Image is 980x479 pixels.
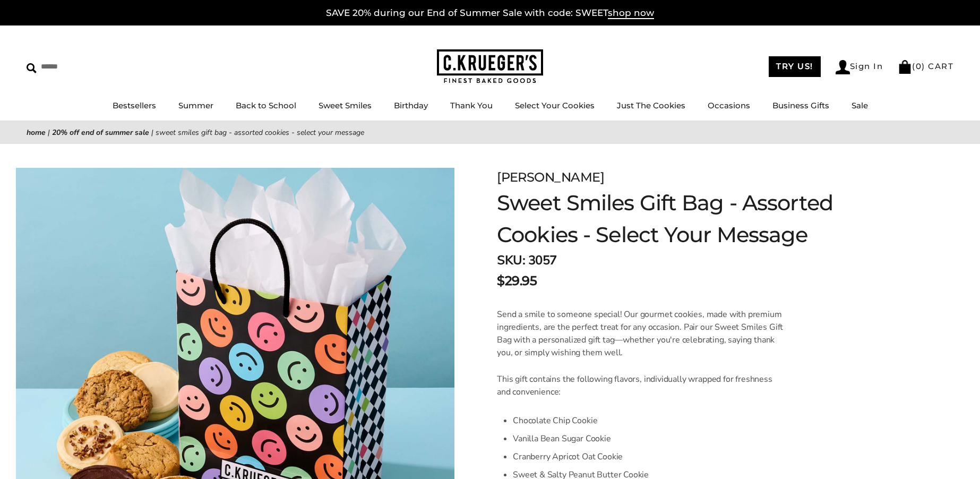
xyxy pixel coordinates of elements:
[48,127,50,138] span: |
[394,100,428,110] a: Birthday
[836,60,850,74] img: Account
[113,100,156,110] a: Bestsellers
[27,58,153,75] input: Search
[497,252,525,269] strong: SKU:
[852,100,868,110] a: Sale
[772,100,829,110] a: Business Gifts
[497,168,836,187] div: [PERSON_NAME]
[497,373,787,398] p: This gift contains the following flavors, individually wrapped for freshness and convenience:
[617,100,685,110] a: Just The Cookies
[898,61,953,71] a: (0) CART
[497,187,836,251] h1: Sweet Smiles Gift Bag - Assorted Cookies - Select Your Message
[497,308,787,359] p: Send a smile to someone special! Our gourmet cookies, made with premium ingredients, are the perf...
[156,127,364,138] span: Sweet Smiles Gift Bag - Assorted Cookies - Select Your Message
[513,415,597,426] span: Chocolate Chip Cookie
[27,63,37,73] img: Search
[52,127,149,138] a: 20% OFF End of Summer Sale
[151,127,153,138] span: |
[497,271,537,290] span: $29.95
[236,100,296,110] a: Back to School
[178,100,213,110] a: Summer
[708,100,750,110] a: Occasions
[515,100,595,110] a: Select Your Cookies
[769,56,821,77] a: TRY US!
[319,100,372,110] a: Sweet Smiles
[513,433,611,444] span: Vanilla Bean Sugar Cookie
[27,127,46,138] a: Home
[528,252,557,269] span: 3057
[608,7,654,19] span: shop now
[836,60,883,74] a: Sign In
[916,61,922,71] span: 0
[27,126,953,139] nav: breadcrumbs
[898,60,912,74] img: Bag
[326,7,654,19] a: SAVE 20% during our End of Summer Sale with code: SWEETshop now
[513,451,623,463] span: Cranberry Apricot Oat Cookie
[437,49,543,84] img: C.KRUEGER'S
[450,100,493,110] a: Thank You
